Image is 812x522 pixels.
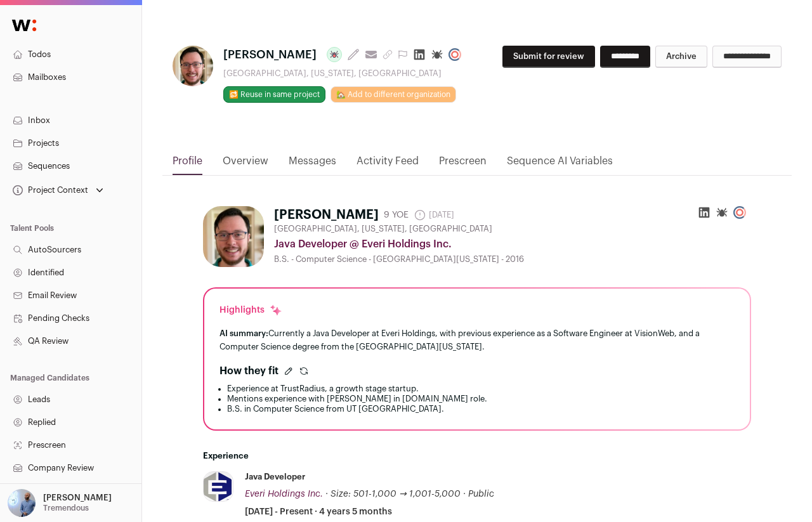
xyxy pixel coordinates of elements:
[5,489,114,517] button: Open dropdown
[10,185,88,195] div: Project Context
[227,404,735,414] li: B.S. in Computer Science from UT [GEOGRAPHIC_DATA].
[289,153,336,175] a: Messages
[331,86,456,103] a: 🏡 Add to different organization
[357,153,419,175] a: Activity Feed
[223,46,317,63] span: [PERSON_NAME]
[439,153,487,175] a: Prescreen
[468,490,494,499] span: Public
[245,471,305,483] div: Java Developer
[223,86,325,103] button: 🔂 Reuse in same project
[245,506,392,518] span: [DATE] - Present · 4 years 5 months
[414,209,454,221] span: [DATE]
[10,181,106,199] button: Open dropdown
[507,153,613,175] a: Sequence AI Variables
[223,153,268,175] a: Overview
[204,471,233,502] img: 7cbceff02e5656e7a28f888c33d6aeb20fe59eaf0ed0ebbb3d58dae8e623caac.jpg
[274,254,751,264] div: B.S. - Computer Science - [GEOGRAPHIC_DATA][US_STATE] - 2016
[203,451,751,461] h2: Experience
[274,224,492,234] span: [GEOGRAPHIC_DATA], [US_STATE], [GEOGRAPHIC_DATA]
[43,503,89,513] p: Tremendous
[219,327,735,353] div: Currently a Java Developer at Everi Holdings, with previous experience as a Software Engineer at ...
[173,153,202,175] a: Profile
[655,46,707,68] button: Archive
[173,46,213,86] img: 1a9b7f5fe163dce651e6f1129dd22443a726cac0a314efa062076efe43872def
[502,46,595,68] button: Submit for review
[203,206,264,267] img: 1a9b7f5fe163dce651e6f1129dd22443a726cac0a314efa062076efe43872def
[245,490,323,499] span: Everi Holdings Inc.
[274,206,379,224] h1: [PERSON_NAME]
[5,13,43,38] img: Wellfound
[223,69,466,79] div: [GEOGRAPHIC_DATA], [US_STATE], [GEOGRAPHIC_DATA]
[219,304,282,316] div: Highlights
[43,493,112,503] p: [PERSON_NAME]
[227,384,735,394] li: Experience at TrustRadius, a growth stage startup.
[325,490,461,499] span: · Size: 501-1,000 → 1,001-5,000
[219,329,268,337] span: AI summary:
[274,237,751,252] div: Java Developer @ Everi Holdings Inc.
[227,394,735,404] li: Mentions experience with [PERSON_NAME] in [DOMAIN_NAME] role.
[384,209,409,221] div: 9 YOE
[8,489,36,517] img: 97332-medium_jpg
[219,363,278,379] h2: How they fit
[463,488,466,500] span: ·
